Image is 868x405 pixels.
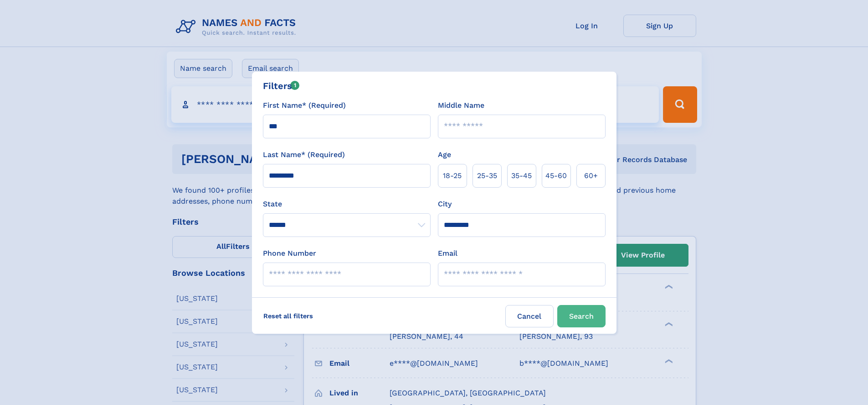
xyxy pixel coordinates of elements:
[438,199,452,210] label: City
[438,149,451,160] label: Age
[263,149,345,160] label: Last Name* (Required)
[505,305,554,327] label: Cancel
[584,170,598,181] span: 60+
[263,79,300,93] div: Filters
[257,305,319,327] label: Reset all filters
[545,170,567,181] span: 45‑60
[443,170,462,181] span: 18‑25
[263,248,316,259] label: Phone Number
[557,305,606,327] button: Search
[438,248,457,259] label: Email
[477,170,497,181] span: 25‑35
[263,100,346,111] label: First Name* (Required)
[511,170,532,181] span: 35‑45
[263,199,431,210] label: State
[438,100,484,111] label: Middle Name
